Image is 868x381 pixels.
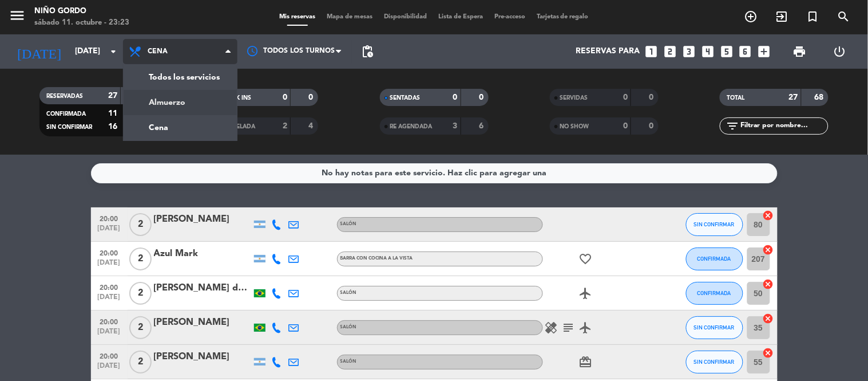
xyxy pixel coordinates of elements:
[775,10,789,23] i: exit_to_app
[757,44,772,59] i: add_box
[727,95,744,101] span: TOTAL
[340,325,357,329] span: SALÓN
[34,17,129,29] div: sábado 11. octubre - 23:23
[793,45,807,58] span: print
[579,321,593,335] i: airplanemode_active
[154,212,251,227] div: [PERSON_NAME]
[220,124,255,129] span: CANCELADA
[340,222,357,226] span: SALÓN
[531,14,594,20] span: Tarjetas de regalo
[108,123,117,131] strong: 16
[378,14,433,20] span: Disponibilidad
[283,93,287,101] strong: 0
[154,349,251,364] div: [PERSON_NAME]
[719,44,734,59] i: looks_5
[453,122,458,130] strong: 3
[108,92,117,100] strong: 27
[340,256,413,261] span: BARRA CON COCINA A LA VISTA
[837,10,851,23] i: search
[95,349,124,362] span: 20:00
[726,119,739,133] i: filter_list
[763,313,774,324] i: cancel
[433,14,489,20] span: Lista de Espera
[390,95,421,101] span: SENTADAS
[154,246,251,261] div: Azul Mark
[562,321,576,335] i: subject
[46,111,86,117] span: CONFIRMADA
[697,256,731,262] span: CONFIRMADA
[815,93,826,101] strong: 68
[95,259,124,272] span: [DATE]
[95,315,124,328] span: 20:00
[129,282,152,305] span: 2
[95,225,124,238] span: [DATE]
[321,14,378,20] span: Mapa de mesas
[340,359,357,364] span: SALÓN
[274,14,321,20] span: Mis reservas
[576,47,640,56] span: Reservas para
[545,321,558,335] i: healing
[579,355,593,369] i: card_giftcard
[95,362,124,375] span: [DATE]
[95,280,124,293] span: 20:00
[623,122,628,130] strong: 0
[649,122,656,130] strong: 0
[129,213,152,236] span: 2
[663,44,677,59] i: looks_two
[360,45,374,58] span: pending_actions
[697,290,731,296] span: CONFIRMADA
[763,278,774,290] i: cancel
[34,6,129,17] div: Niño Gordo
[644,44,659,59] i: looks_one
[106,45,120,58] i: arrow_drop_down
[9,39,69,64] i: [DATE]
[479,122,486,130] strong: 6
[95,246,124,259] span: 20:00
[789,93,798,101] strong: 27
[681,44,696,59] i: looks_3
[129,351,152,374] span: 2
[579,286,593,300] i: airplanemode_active
[124,65,237,90] a: Todos los servicios
[739,120,828,132] input: Filtrar por nombre...
[322,167,546,180] div: No hay notas para este servicio. Haz clic para agregar una
[124,115,237,140] a: Cena
[806,10,820,23] i: turned_in_not
[623,93,628,101] strong: 0
[129,248,152,270] span: 2
[46,93,83,99] span: RESERVADAS
[340,290,357,295] span: SALÓN
[148,48,168,56] span: Cena
[560,95,588,101] span: SERVIDAS
[9,7,26,24] i: menu
[124,90,237,115] a: Almuerzo
[309,93,316,101] strong: 0
[489,14,531,20] span: Pre-acceso
[95,328,124,341] span: [DATE]
[763,244,774,256] i: cancel
[479,93,486,101] strong: 0
[820,34,859,69] div: LOG OUT
[283,122,287,130] strong: 2
[95,211,124,225] span: 20:00
[700,44,715,59] i: looks_4
[560,124,589,129] span: NO SHOW
[108,109,117,117] strong: 11
[744,10,758,23] i: add_circle_outline
[309,122,316,130] strong: 4
[46,124,92,130] span: SIN CONFIRMAR
[763,210,774,221] i: cancel
[390,124,433,129] span: RE AGENDADA
[154,281,251,296] div: [PERSON_NAME] da [PERSON_NAME]
[154,315,251,330] div: [PERSON_NAME]
[129,316,152,339] span: 2
[833,45,846,58] i: power_settings_new
[694,221,735,227] span: SIN CONFIRMAR
[738,44,753,59] i: looks_6
[95,293,124,307] span: [DATE]
[579,252,593,266] i: favorite_border
[649,93,656,101] strong: 0
[763,347,774,359] i: cancel
[694,359,735,365] span: SIN CONFIRMAR
[453,93,458,101] strong: 0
